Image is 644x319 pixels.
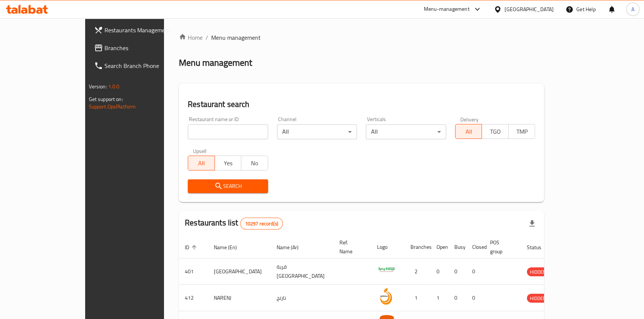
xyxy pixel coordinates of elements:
span: No [244,158,265,169]
span: Get support on: [89,94,123,104]
span: All [458,126,479,137]
span: Search [194,182,262,191]
div: [GEOGRAPHIC_DATA] [505,5,554,13]
span: 10297 record(s) [241,220,283,227]
td: 0 [466,285,484,311]
td: 0 [431,258,448,285]
span: POS group [490,238,512,256]
img: NARENJ [377,287,396,306]
button: TGO [482,124,509,139]
span: TMP [512,126,532,137]
th: Branches [405,236,431,258]
a: Restaurants Management [88,21,193,39]
span: Name (En) [214,243,247,252]
span: All [191,158,212,169]
button: All [188,156,215,170]
span: HIDDEN [527,268,549,276]
th: Closed [466,236,484,258]
h2: Restaurants list [185,217,283,230]
button: Search [188,179,268,193]
h2: Menu management [179,57,252,69]
td: 0 [448,285,466,311]
th: Busy [448,236,466,258]
td: 412 [179,285,208,311]
label: Delivery [460,117,479,122]
th: Open [431,236,448,258]
div: Export file [523,215,541,232]
span: TGO [485,126,506,137]
td: قرية [GEOGRAPHIC_DATA] [271,258,334,285]
td: 2 [405,258,431,285]
span: Name (Ar) [277,243,308,252]
button: All [455,124,482,139]
span: Version: [89,82,107,91]
span: Restaurants Management [104,26,187,35]
li: / [206,33,208,42]
td: 0 [466,258,484,285]
input: Search for restaurant name or ID.. [188,124,268,139]
a: Support.OpsPlatform [89,102,136,111]
td: 1 [431,285,448,311]
div: Menu-management [424,5,470,14]
span: Ref. Name [339,238,362,256]
td: 0 [448,258,466,285]
button: No [241,156,268,170]
span: Branches [104,43,187,52]
span: Yes [218,158,239,169]
td: 1 [405,285,431,311]
a: Search Branch Phone [88,57,193,75]
td: NARENJ [208,285,271,311]
td: [GEOGRAPHIC_DATA] [208,258,271,285]
span: A [631,5,634,13]
span: 1.0.0 [108,82,120,91]
div: All [277,124,357,139]
nav: breadcrumb [179,33,544,42]
img: Spicy Village [377,261,396,279]
span: Search Branch Phone [104,61,187,70]
th: Logo [371,236,405,258]
button: TMP [508,124,535,139]
a: Branches [88,39,193,57]
span: ID [185,243,199,252]
button: Yes [215,156,242,170]
span: HIDDEN [527,294,549,303]
span: Status [527,243,551,252]
div: All [366,124,446,139]
label: Upsell [193,148,207,153]
td: 401 [179,258,208,285]
td: نارنج [271,285,334,311]
div: Total records count [240,218,283,230]
h2: Restaurant search [188,99,535,110]
span: Menu management [211,33,261,42]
